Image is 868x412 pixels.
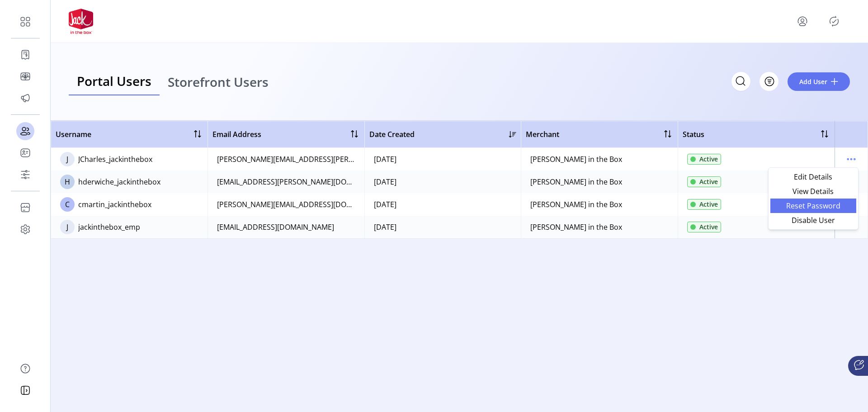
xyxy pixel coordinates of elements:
[78,222,140,232] div: jackinthebox_emp
[699,177,718,186] span: Active
[770,184,856,199] li: View Details
[160,67,277,96] a: Storefront Users
[530,199,622,210] div: [PERSON_NAME] in the Box
[364,148,521,170] td: [DATE]
[699,154,718,164] span: Active
[776,202,851,209] span: Reset Password
[526,129,559,140] span: Merchant
[776,173,851,180] span: Edit Details
[530,222,622,232] div: [PERSON_NAME] in the Box
[66,154,68,165] span: J
[364,193,521,216] td: [DATE]
[78,176,160,187] div: hderwiche_jackinthebox
[788,72,850,91] button: Add User
[795,14,810,28] button: menu
[827,14,841,28] button: Publisher Panel
[65,176,70,187] span: H
[699,199,718,209] span: Active
[78,154,152,165] div: JCharles_jackinthebox
[530,154,622,165] div: [PERSON_NAME] in the Box
[364,170,521,193] td: [DATE]
[683,129,704,140] span: Status
[56,129,91,140] span: Username
[364,216,521,238] td: [DATE]
[770,170,856,184] li: Edit Details
[759,72,778,91] button: Filter Button
[66,222,68,232] span: J
[770,213,856,227] li: Disable User
[770,199,856,213] li: Reset Password
[168,76,269,88] span: Storefront Users
[731,72,750,91] input: Search
[530,176,622,187] div: [PERSON_NAME] in the Box
[799,77,827,86] span: Add User
[77,75,151,87] span: Portal Users
[217,199,355,210] div: [PERSON_NAME][EMAIL_ADDRESS][DOMAIN_NAME]
[776,217,851,224] span: Disable User
[369,129,415,140] span: Date Created
[844,152,859,166] button: menu
[217,222,334,232] div: [EMAIL_ADDRESS][DOMAIN_NAME]
[217,154,355,165] div: [PERSON_NAME][EMAIL_ADDRESS][PERSON_NAME][DOMAIN_NAME]
[776,188,851,195] span: View Details
[699,222,718,232] span: Active
[212,129,261,140] span: Email Address
[78,199,151,210] div: cmartin_jackinthebox
[65,199,70,210] span: C
[217,176,355,187] div: [EMAIL_ADDRESS][PERSON_NAME][DOMAIN_NAME]
[69,9,93,34] img: logo
[69,67,160,96] a: Portal Users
